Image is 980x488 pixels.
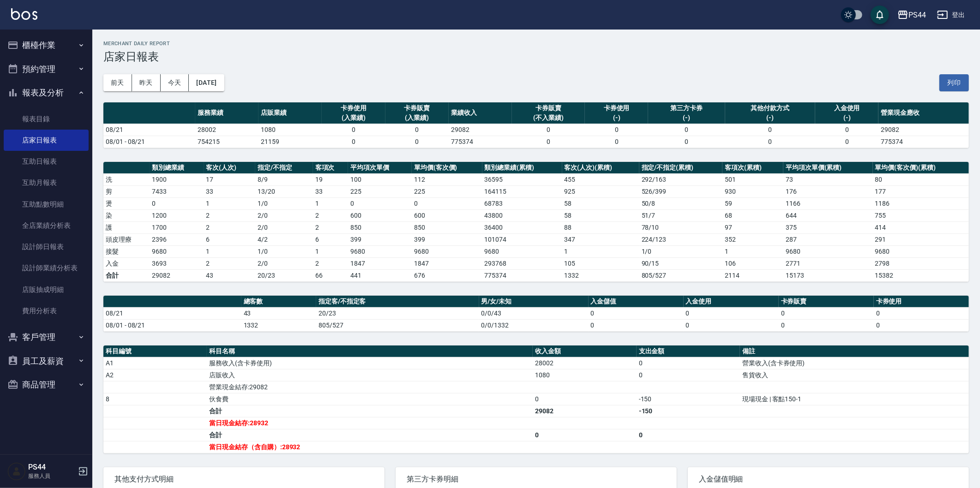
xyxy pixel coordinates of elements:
[103,307,241,319] td: 08/21
[4,108,89,130] a: 報表目錄
[313,221,348,233] td: 2
[874,307,969,319] td: 0
[103,345,969,453] table: a dense table
[255,197,313,209] td: 1 / 0
[818,113,876,123] div: (-)
[313,197,348,209] td: 1
[348,257,412,269] td: 1847
[639,257,722,269] td: 90 / 15
[103,41,969,47] h2: Merchant Daily Report
[204,233,255,245] td: 6
[348,185,412,197] td: 225
[207,393,533,405] td: 伙食費
[103,50,969,63] h3: 店家日報表
[103,345,207,357] th: 科目編號
[150,209,204,221] td: 1200
[195,124,259,136] td: 28002
[779,319,874,331] td: 0
[587,103,646,113] div: 卡券使用
[150,185,204,197] td: 7433
[874,319,969,331] td: 0
[933,6,969,24] button: 登出
[103,185,150,197] td: 剪
[388,103,446,113] div: 卡券販賣
[562,269,639,281] td: 1332
[4,57,89,81] button: 預約管理
[878,102,969,124] th: 營業現金應收
[150,257,204,269] td: 3693
[255,221,313,233] td: 2 / 0
[28,463,75,472] h5: PS44
[589,307,684,319] td: 0
[348,245,412,257] td: 9680
[815,136,878,148] td: 0
[722,233,783,245] td: 352
[908,9,926,21] div: PS44
[313,245,348,257] td: 1
[348,197,412,209] td: 0
[648,124,725,136] td: 0
[412,269,482,281] td: 676
[4,33,89,57] button: 櫃檯作業
[639,269,722,281] td: 805/527
[514,103,583,113] div: 卡券販賣
[207,417,533,429] td: 當日現金結存:28932
[479,296,589,308] th: 男/女/未知
[255,245,313,257] td: 1 / 0
[727,103,813,113] div: 其他付款方式
[727,113,813,123] div: (-)
[878,124,969,136] td: 29082
[348,233,412,245] td: 399
[740,393,969,405] td: 現場現金 | 客點150-1
[385,124,449,136] td: 0
[512,136,585,148] td: 0
[407,475,666,484] span: 第三方卡券明細
[449,124,512,136] td: 29082
[533,429,636,441] td: 0
[722,197,783,209] td: 59
[28,472,75,480] p: 服務人員
[783,162,873,174] th: 平均項次單價(累積)
[873,185,969,197] td: 177
[482,185,562,197] td: 164115
[533,393,636,405] td: 0
[103,102,969,148] table: a dense table
[562,173,639,185] td: 455
[783,245,873,257] td: 9680
[4,373,89,397] button: 商品管理
[4,215,89,236] a: 全店業績分析表
[324,103,383,113] div: 卡券使用
[150,197,204,209] td: 0
[779,307,874,319] td: 0
[316,307,479,319] td: 20/23
[195,102,259,124] th: 服務業績
[348,209,412,221] td: 600
[894,6,930,24] button: PS44
[783,257,873,269] td: 2771
[322,136,385,148] td: 0
[533,357,636,369] td: 28002
[639,233,722,245] td: 224 / 123
[589,296,684,308] th: 入金儲值
[4,257,89,279] a: 設計師業績分析表
[316,296,479,308] th: 指定客/不指定客
[482,173,562,185] td: 36595
[873,221,969,233] td: 414
[103,319,241,331] td: 08/01 - 08/21
[348,269,412,281] td: 441
[684,319,779,331] td: 0
[103,269,150,281] td: 合計
[740,345,969,357] th: 備註
[722,162,783,174] th: 客項次(累積)
[482,245,562,257] td: 9680
[637,369,740,381] td: 0
[562,209,639,221] td: 58
[648,136,725,148] td: 0
[324,113,383,123] div: (入業績)
[533,345,636,357] th: 收入金額
[103,124,195,136] td: 08/21
[204,221,255,233] td: 2
[207,381,533,393] td: 營業現金結存:29082
[4,325,89,349] button: 客戶管理
[412,197,482,209] td: 0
